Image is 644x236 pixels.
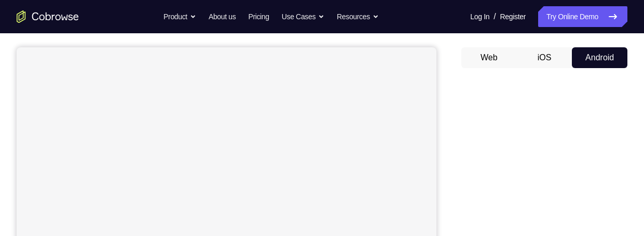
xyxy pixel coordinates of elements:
a: Try Online Demo [538,6,627,27]
button: Android [572,47,627,68]
a: Go to the home page [17,10,79,23]
button: Resources [337,6,379,27]
button: Product [163,6,196,27]
button: Use Cases [282,6,324,27]
span: / [494,10,496,23]
a: Log In [470,6,489,27]
button: Web [461,47,517,68]
a: About us [209,6,236,27]
button: iOS [517,47,572,68]
a: Register [500,6,526,27]
a: Pricing [248,6,269,27]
